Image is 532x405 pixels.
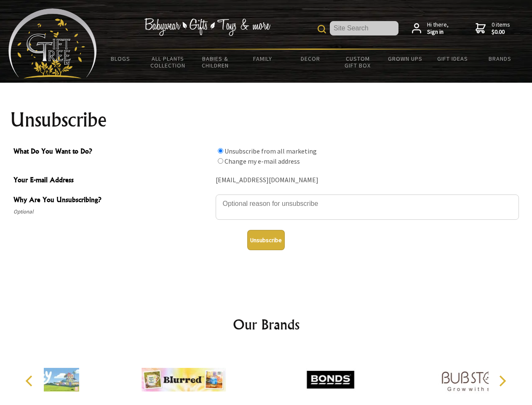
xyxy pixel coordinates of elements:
h2: Our Brands [17,314,516,335]
span: Your E-mail Address [13,175,211,187]
span: 0 items [492,21,510,36]
span: Hi there, [427,21,449,36]
textarea: Why Are You Unsubscribing? [216,194,519,220]
span: Why Are You Unsubscribing? [13,194,211,207]
span: What Do You Want to Do? [13,146,211,158]
a: Hi there,Sign in [412,21,449,36]
a: Babies & Children [192,50,239,74]
a: Custom Gift Box [334,50,382,74]
button: Next [493,372,511,390]
a: All Plants Collection [144,50,192,74]
div: [EMAIL_ADDRESS][DOMAIN_NAME] [216,174,519,187]
img: product search [318,25,326,33]
a: 0 items$0.00 [476,21,510,36]
a: Decor [286,50,334,67]
input: What Do You Want to Do? [218,158,223,164]
h1: Unsubscribe [10,110,522,130]
button: Unsubscribe [247,230,285,250]
a: BLOGS [97,50,144,67]
label: Change my e-mail address [225,157,300,165]
strong: $0.00 [492,28,510,36]
label: Unsubscribe from all marketing [225,147,317,155]
input: Site Search [330,21,398,35]
a: Grown Ups [381,50,429,67]
span: Optional [13,207,211,217]
img: Babyware - Gifts - Toys and more... [8,8,97,78]
a: Family [239,50,287,67]
button: Previous [21,372,40,390]
a: Brands [476,50,524,67]
input: What Do You Want to Do? [218,148,223,154]
img: Babywear - Gifts - Toys & more [144,18,270,36]
a: Gift Ideas [429,50,476,67]
strong: Sign in [427,28,449,36]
